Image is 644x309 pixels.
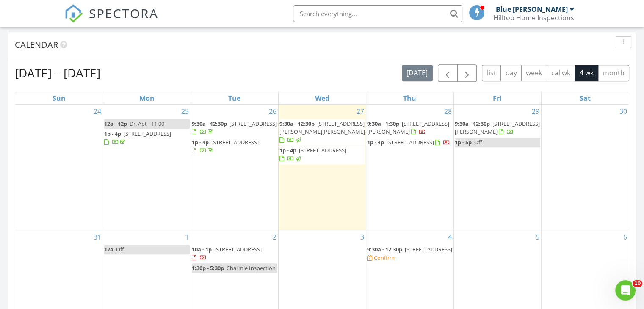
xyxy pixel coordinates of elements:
[359,230,366,244] a: Go to September 3, 2025
[192,119,277,137] a: 9:30a - 12:30p [STREET_ADDRESS]
[534,230,541,244] a: Go to September 5, 2025
[438,64,458,82] button: Previous
[51,92,67,104] a: Sunday
[374,254,395,261] div: Confirm
[138,92,156,104] a: Monday
[405,246,452,253] span: [STREET_ADDRESS]
[15,39,58,50] span: Calendar
[598,65,629,81] button: month
[104,120,127,127] span: 12a - 12p
[457,64,477,82] button: Next
[622,230,629,244] a: Go to September 6, 2025
[367,246,452,253] a: 9:30a - 12:30p [STREET_ADDRESS]
[474,138,482,146] span: Off
[15,105,103,230] td: Go to August 24, 2025
[64,11,158,29] a: SPECTORA
[455,120,540,135] a: 9:30a - 12:30p [STREET_ADDRESS][PERSON_NAME]
[92,230,103,244] a: Go to August 31, 2025
[92,105,103,118] a: Go to August 24, 2025
[293,5,462,22] input: Search everything...
[214,246,262,253] span: [STREET_ADDRESS]
[367,254,395,262] a: Confirm
[104,246,113,253] span: 12a
[192,246,262,261] a: 10a - 1p [STREET_ADDRESS]
[299,146,346,154] span: [STREET_ADDRESS]
[367,138,384,146] span: 1p - 4p
[367,138,450,146] a: 1p - 4p [STREET_ADDRESS]
[192,120,277,135] a: 9:30a - 12:30p [STREET_ADDRESS]
[521,65,547,81] button: week
[547,65,575,81] button: cal wk
[116,246,124,253] span: Off
[180,105,191,118] a: Go to August 25, 2025
[192,138,259,154] a: 1p - 4p [STREET_ADDRESS]
[387,138,434,146] span: [STREET_ADDRESS]
[192,138,277,156] a: 1p - 4p [STREET_ADDRESS]
[313,92,331,104] a: Wednesday
[482,65,501,81] button: list
[279,146,346,162] a: 1p - 4p [STREET_ADDRESS]
[279,119,365,146] a: 9:30a - 12:30p [STREET_ADDRESS][PERSON_NAME][PERSON_NAME]
[367,246,402,253] span: 9:30a - 12:30p
[633,280,642,287] span: 10
[183,230,191,244] a: Go to September 1, 2025
[366,105,453,230] td: Go to August 28, 2025
[229,120,277,127] span: [STREET_ADDRESS]
[267,105,278,118] a: Go to August 26, 2025
[455,120,490,127] span: 9:30a - 12:30p
[367,245,453,263] a: 9:30a - 12:30p [STREET_ADDRESS] Confirm
[446,230,453,244] a: Go to September 4, 2025
[500,65,522,81] button: day
[124,130,171,138] span: [STREET_ADDRESS]
[367,120,399,127] span: 9:30a - 1:30p
[541,105,629,230] td: Go to August 30, 2025
[104,130,121,138] span: 1p - 4p
[367,120,449,135] span: [STREET_ADDRESS][PERSON_NAME]
[367,119,453,137] a: 9:30a - 1:30p [STREET_ADDRESS][PERSON_NAME]
[64,4,83,23] img: The Best Home Inspection Software - Spectora
[191,105,278,230] td: Go to August 26, 2025
[402,65,433,81] button: [DATE]
[575,65,598,81] button: 4 wk
[367,138,453,148] a: 1p - 4p [STREET_ADDRESS]
[279,146,296,154] span: 1p - 4p
[442,105,453,118] a: Go to August 28, 2025
[367,120,449,135] a: 9:30a - 1:30p [STREET_ADDRESS][PERSON_NAME]
[455,119,540,137] a: 9:30a - 12:30p [STREET_ADDRESS][PERSON_NAME]
[615,280,636,301] iframe: Intercom live chat
[279,120,365,135] span: [STREET_ADDRESS][PERSON_NAME][PERSON_NAME]
[493,14,574,22] div: Hilltop Home Inspections
[192,138,209,146] span: 1p - 4p
[192,246,212,253] span: 10a - 1p
[279,120,315,127] span: 9:30a - 12:30p
[104,129,190,147] a: 1p - 4p [STREET_ADDRESS]
[103,105,191,230] td: Go to August 25, 2025
[278,105,366,230] td: Go to August 27, 2025
[227,92,242,104] a: Tuesday
[618,105,629,118] a: Go to August 30, 2025
[192,264,224,272] span: 1:30p - 5:30p
[89,4,158,22] span: SPECTORA
[355,105,366,118] a: Go to August 27, 2025
[104,130,171,146] a: 1p - 4p [STREET_ADDRESS]
[455,120,540,135] span: [STREET_ADDRESS][PERSON_NAME]
[15,64,100,81] h2: [DATE] – [DATE]
[496,5,568,14] div: Blue [PERSON_NAME]
[578,92,592,104] a: Saturday
[192,245,277,263] a: 10a - 1p [STREET_ADDRESS]
[455,138,472,146] span: 1p - 5p
[271,230,278,244] a: Go to September 2, 2025
[279,146,365,164] a: 1p - 4p [STREET_ADDRESS]
[453,105,541,230] td: Go to August 29, 2025
[279,120,365,143] a: 9:30a - 12:30p [STREET_ADDRESS][PERSON_NAME][PERSON_NAME]
[530,105,541,118] a: Go to August 29, 2025
[491,92,503,104] a: Friday
[211,138,259,146] span: [STREET_ADDRESS]
[130,120,164,127] span: Dr. Apt - 11:00
[227,264,276,272] span: Charmie Inspection
[192,120,227,127] span: 9:30a - 12:30p
[401,92,418,104] a: Thursday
